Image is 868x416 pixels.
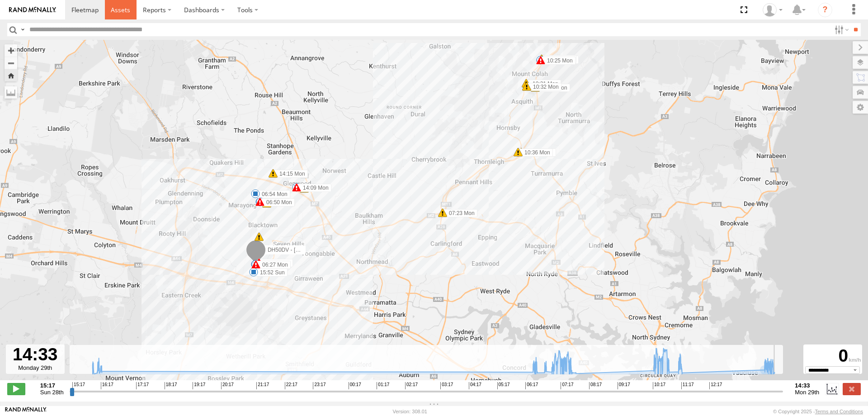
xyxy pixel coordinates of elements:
div: 6 [255,232,264,241]
span: 22:17 [285,382,297,389]
label: 14:15 Mon [273,170,308,178]
span: 08:17 [589,382,602,389]
span: 00:17 [349,382,361,389]
label: 10:25 Mon [541,57,576,65]
span: 07:17 [561,382,573,389]
span: 18:17 [165,382,177,389]
button: Zoom in [5,44,17,57]
span: 21:17 [256,382,269,389]
label: Play/Stop [7,383,25,395]
button: Zoom Home [5,69,17,81]
label: 07:43 Mon [542,55,576,63]
span: 23:17 [313,382,325,389]
label: Search Filter Options [831,23,850,36]
span: 01:17 [377,382,389,389]
span: 10:17 [653,382,665,389]
label: Map Settings [853,101,868,114]
span: 19:17 [193,382,205,389]
button: Zoom out [5,57,17,69]
label: Search Query [19,23,26,36]
img: rand-logo.svg [9,7,56,13]
div: 11 [262,199,271,208]
label: 07:38 Mon [535,84,570,92]
label: 10:32 Mon [527,83,561,91]
i: ? [818,3,832,17]
label: 07:23 Mon [443,209,477,217]
span: 11:17 [681,382,694,389]
span: 09:17 [618,382,630,389]
label: Measure [5,86,17,99]
span: 03:17 [440,382,453,389]
span: 05:17 [497,382,510,389]
span: DH50DV - [PERSON_NAME] [268,246,339,253]
a: Visit our Website [5,407,47,416]
label: Close [843,383,861,395]
span: Mon 29th Sep 2025 [795,389,819,396]
span: 20:17 [221,382,234,389]
div: © Copyright 2025 - [773,409,863,414]
div: Tye Clark [759,3,786,17]
span: 06:17 [525,382,538,389]
span: Sun 28th Sep 2025 [40,389,64,396]
span: 17:17 [136,382,149,389]
div: Version: 308.01 [393,409,427,414]
label: 15:52 Sun [254,268,288,277]
label: 06:50 Mon [260,198,295,206]
strong: 15:17 [40,382,64,389]
strong: 14:33 [795,382,819,389]
label: 10:36 Mon [518,148,553,157]
span: 15:17 [72,382,85,389]
span: 12:17 [709,382,722,389]
label: 14:09 Mon [297,184,331,192]
span: 02:17 [405,382,418,389]
label: 15:49 Sun [259,259,293,267]
label: 06:54 Mon [255,190,290,198]
div: 0 [805,346,861,366]
label: 06:27 Mon [256,261,291,269]
span: 04:17 [469,382,481,389]
div: 10 [300,184,309,193]
label: 10:31 Mon [526,80,561,88]
a: Terms and Conditions [815,409,863,414]
span: 16:17 [101,382,113,389]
